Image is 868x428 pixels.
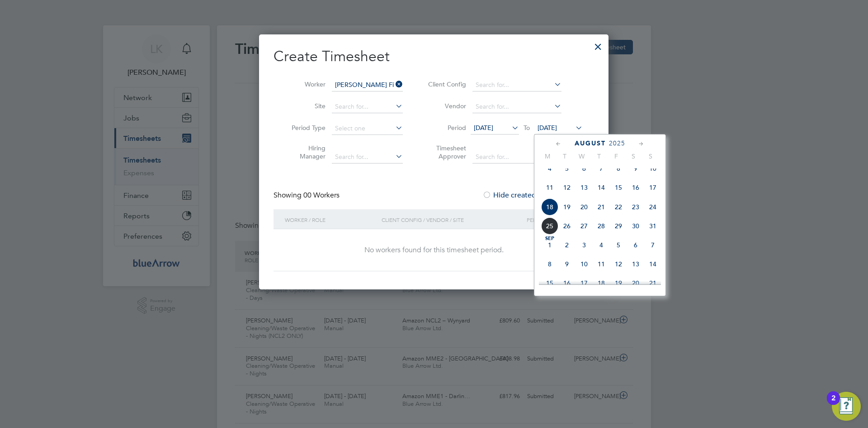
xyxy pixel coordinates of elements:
label: Worker [285,80,325,88]
span: [DATE] [538,124,557,132]
span: 6 [627,236,644,254]
span: 7 [644,236,661,254]
span: 20 [576,198,593,216]
span: 15 [541,274,558,292]
span: 8 [610,160,627,177]
div: Period [524,209,585,230]
span: 7 [593,160,610,177]
span: 5 [558,160,576,177]
span: 16 [627,179,644,196]
span: 26 [558,217,576,235]
span: T [556,152,573,160]
input: Search for... [472,101,561,113]
label: Period Type [285,124,325,132]
input: Search for... [472,79,561,91]
span: 00 Workers [303,191,340,200]
button: Open Resource Center, 2 new notifications [832,392,861,421]
input: Search for... [332,151,403,164]
label: Vendor [425,102,466,110]
span: 14 [593,179,610,196]
span: 22 [610,198,627,216]
span: 30 [627,217,644,235]
span: 18 [541,198,558,216]
label: Client Config [425,80,466,88]
span: 14 [644,255,661,273]
span: 12 [610,255,627,273]
span: 23 [627,198,644,216]
span: F [608,152,625,160]
span: 10 [576,255,593,273]
div: Worker / Role [283,209,379,230]
span: 1 [541,236,558,254]
label: Site [285,102,325,110]
input: Search for... [472,151,561,164]
span: 21 [644,274,661,292]
span: T [590,152,608,160]
label: Period [425,124,466,132]
span: 25 [541,217,558,235]
span: 13 [576,179,593,196]
span: 3 [576,236,593,254]
h2: Create Timesheet [274,47,594,66]
span: 15 [610,179,627,196]
span: 2 [558,236,576,254]
span: Sep [541,236,558,241]
span: 9 [627,160,644,177]
span: S [642,152,659,160]
span: 24 [644,198,661,216]
span: 17 [576,274,593,292]
span: 27 [576,217,593,235]
span: 19 [558,198,576,216]
span: 4 [593,236,610,254]
span: 11 [593,255,610,273]
span: 9 [558,255,576,273]
span: 6 [576,160,593,177]
div: Client Config / Vendor / Site [379,209,524,230]
span: 11 [541,179,558,196]
span: 2025 [609,139,625,147]
div: Showing [274,191,341,200]
span: 20 [627,274,644,292]
span: August [575,139,606,147]
span: 4 [541,160,558,177]
label: Hiring Manager [285,144,325,160]
span: 10 [644,160,661,177]
span: 28 [593,217,610,235]
span: 31 [644,217,661,235]
span: To [521,122,533,134]
label: Timesheet Approver [425,144,466,160]
span: 21 [593,198,610,216]
span: 13 [627,255,644,273]
span: 12 [558,179,576,196]
label: Hide created timesheets [482,191,574,200]
span: W [573,152,590,160]
span: [DATE] [474,124,493,132]
input: Search for... [332,101,403,113]
span: 5 [610,236,627,254]
input: Select one [332,122,403,135]
span: 8 [541,255,558,273]
div: No workers found for this timesheet period. [283,245,585,255]
span: S [625,152,642,160]
span: 19 [610,274,627,292]
input: Search for... [332,79,403,91]
span: 18 [593,274,610,292]
span: M [539,152,556,160]
span: 29 [610,217,627,235]
div: 2 [831,398,835,410]
span: 16 [558,274,576,292]
span: 17 [644,179,661,196]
